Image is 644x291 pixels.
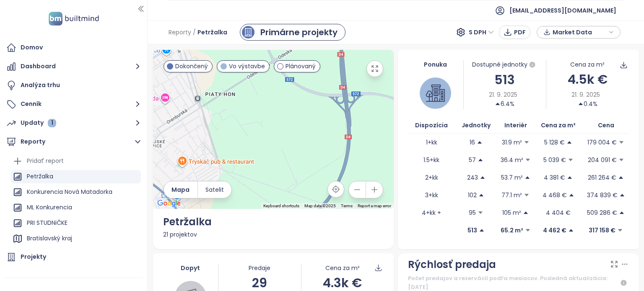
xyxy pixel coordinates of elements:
[618,139,624,145] span: caret-down
[534,117,583,134] th: Cena za m²
[240,24,345,41] a: primary
[260,26,338,39] div: Primárne projekty
[541,26,616,39] div: button
[587,208,617,217] p: 509 286 €
[155,198,183,209] img: Google
[263,203,299,209] button: Keyboard shortcuts
[499,26,530,39] button: PDF
[464,70,546,90] div: 513
[479,227,485,233] span: caret-up
[618,175,624,180] span: caret-up
[588,173,616,182] p: 261 264 €
[4,96,143,113] button: Cenník
[525,227,531,233] span: caret-down
[589,226,615,235] p: 317 158 €
[27,156,64,166] div: Pridať report
[498,117,534,134] th: Interiér
[4,249,143,265] a: Projekty
[163,214,384,230] div: Petržalka
[568,157,574,163] span: caret-down
[480,175,486,180] span: caret-up
[10,170,141,183] div: Petržalka
[4,115,143,131] button: Updaty 1
[171,185,190,194] span: Mapa
[546,70,628,89] div: 4.5k €
[588,155,617,165] p: 204 091 €
[10,201,141,214] div: ML Konkurencia
[163,263,218,273] div: Dopyt
[553,26,607,39] span: Market Data
[408,134,455,151] td: 1+kk
[4,77,143,94] a: Analýza trhu
[455,117,497,134] th: Jednotky
[478,192,484,198] span: caret-up
[10,185,141,199] div: Konkurencia Nová Matadorka
[408,186,455,204] td: 3+kk
[514,28,526,37] span: PDF
[543,155,566,165] p: 5 039 €
[4,134,143,150] button: Reporty
[197,25,227,40] span: Petržalka
[478,210,483,216] span: caret-down
[4,58,143,75] button: Dashboard
[501,155,523,165] p: 36.4 m²
[569,192,574,198] span: caret-up
[426,84,445,103] img: house
[164,181,197,198] button: Mapa
[489,90,517,99] span: 21. 9. 2025
[193,25,196,40] span: /
[546,208,571,217] p: 4 404 €
[218,263,301,273] div: Predaje
[566,139,572,145] span: caret-up
[619,210,625,216] span: caret-up
[543,226,566,235] p: 4 462 €
[21,80,60,90] div: Analýza trhu
[27,171,53,182] div: Petržalka
[10,216,141,230] div: PRI STUDNiČKE
[469,155,476,165] p: 57
[567,175,573,180] span: caret-up
[525,157,531,163] span: caret-down
[525,175,530,180] span: caret-up
[21,252,46,262] div: Projekty
[198,181,231,198] button: Satelit
[468,191,477,200] p: 102
[618,157,624,163] span: caret-down
[544,138,565,147] p: 5 128 €
[587,191,618,200] p: 374 839 €
[501,191,522,200] p: 77.1 m²
[543,191,567,200] p: 4 468 €
[27,218,68,228] div: PRI STUDNiČKE
[502,138,522,147] p: 31.9 m²
[524,139,530,145] span: caret-down
[502,208,521,217] p: 105 m²
[27,202,72,213] div: ML Konkurencia
[495,99,514,108] div: 6.4%
[568,227,574,233] span: caret-up
[21,118,56,128] div: Updaty
[229,62,265,71] span: Vo výstavbe
[478,157,483,163] span: caret-up
[587,138,617,147] p: 179 004 €
[571,90,600,99] span: 21. 9. 2025
[27,233,72,244] div: Bratislavský kraj
[10,232,141,245] div: Bratislavský kraj
[501,226,523,235] p: 65.2 m²
[408,117,455,134] th: Dispozícia
[583,117,629,134] th: Cena
[467,226,477,235] p: 513
[509,0,616,21] span: [EMAIL_ADDRESS][DOMAIN_NAME]
[205,185,224,194] span: Satelit
[477,139,483,145] span: caret-up
[469,26,494,39] span: S DPH
[470,138,475,147] p: 16
[570,60,605,69] div: Cena za m²
[464,60,546,70] div: Dostupné jednotky
[21,42,43,53] div: Domov
[341,203,353,208] a: Terms (opens in new tab)
[523,210,529,216] span: caret-up
[619,192,625,198] span: caret-up
[325,263,360,273] div: Cena za m²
